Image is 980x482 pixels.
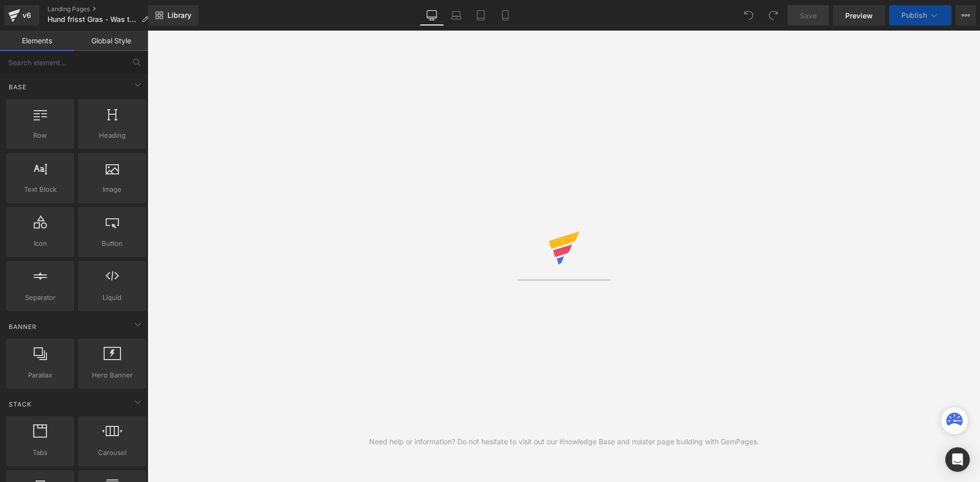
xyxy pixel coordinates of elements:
span: Image [81,184,143,195]
span: Hero Banner [81,370,143,380]
span: Stack [8,399,33,409]
a: New Library [148,5,199,26]
a: Laptop [444,5,469,26]
span: Carousel [81,447,143,458]
div: Need help or information? Do not hesitate to visit out our Knowledge Base and master page buildin... [369,436,759,447]
span: Text Block [9,184,71,195]
button: Publish [889,5,951,26]
a: Global Style [74,31,148,51]
span: Save [800,10,817,21]
span: Button [81,238,143,249]
span: Publish [901,11,927,19]
a: Desktop [420,5,444,26]
a: Mobile [493,5,518,26]
span: Banner [8,322,38,332]
button: Redo [763,5,783,26]
span: Parallax [9,370,71,380]
span: Liquid [81,292,143,303]
button: More [955,5,976,26]
span: Hund frisst Gras - Was tun? [47,15,137,23]
span: Separator [9,292,71,303]
span: Preview [845,10,873,21]
a: v6 [4,5,39,26]
a: Landing Pages [47,5,157,13]
span: Library [167,11,191,20]
span: Row [9,130,71,141]
span: Base [8,82,28,92]
a: Tablet [469,5,493,26]
div: v6 [20,9,33,22]
span: Heading [81,130,143,141]
button: Undo [739,5,759,26]
div: Open Intercom Messenger [945,447,970,472]
a: Preview [833,5,885,26]
span: Tabs [9,447,71,458]
span: Icon [9,238,71,249]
